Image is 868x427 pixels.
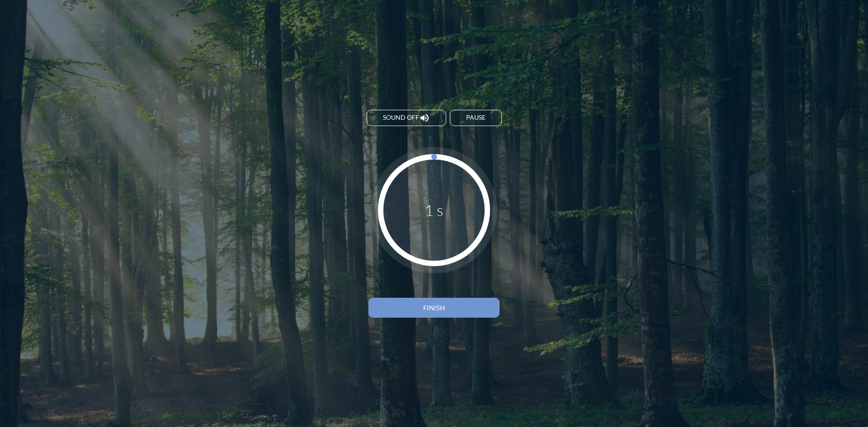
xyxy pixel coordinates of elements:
[425,201,443,219] div: 1 s
[466,114,486,122] div: Pause
[368,298,500,318] button: Finish
[383,114,419,122] span: Sound off
[384,304,484,312] div: Finish
[450,110,502,126] button: Pause
[419,113,430,123] i: volume_up
[367,110,446,126] button: Sound off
